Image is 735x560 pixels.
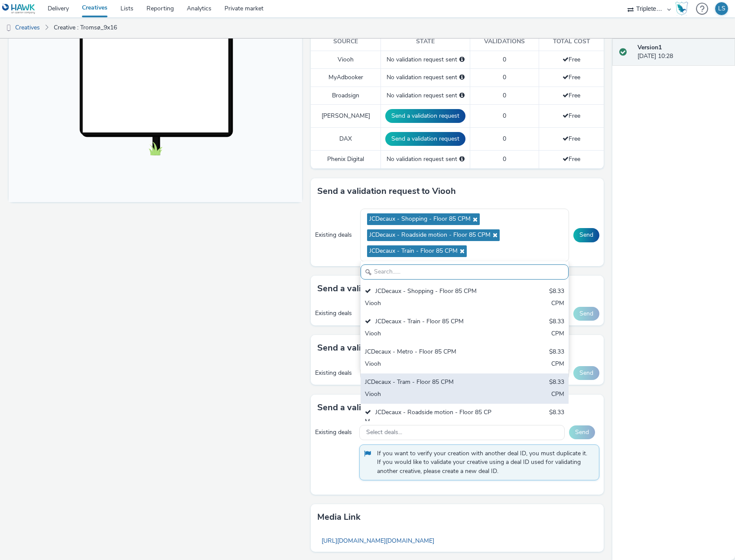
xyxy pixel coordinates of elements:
[503,91,506,100] span: 0
[385,73,465,82] div: No validation request sent
[551,390,564,400] div: CPM
[49,17,121,38] a: Creative : Tromsø_9x16
[675,2,692,16] a: Hawk Academy
[385,109,465,123] button: Send a validation request
[311,69,381,87] td: MyAdbooker
[563,91,580,100] span: Free
[4,24,13,32] img: dooh
[311,51,381,68] td: Viooh
[2,3,36,14] img: undefined Logo
[563,73,580,81] span: Free
[573,366,599,380] button: Send
[637,43,662,51] strong: Version 1
[549,408,564,426] div: $8.33
[503,155,506,163] span: 0
[385,55,465,64] div: No validation request sent
[503,135,506,143] span: 0
[539,33,604,51] th: Total cost
[317,532,439,549] a: [URL][DOMAIN_NAME][DOMAIN_NAME]
[470,33,539,51] th: Validations
[563,155,580,163] span: Free
[366,429,402,436] span: Select deals...
[311,128,381,151] td: DAX
[365,378,496,388] div: JCDecaux - Tram - Floor 85 CPM
[385,91,465,100] div: No validation request sent
[503,55,506,64] span: 0
[315,428,355,437] div: Existing deals
[503,112,506,120] span: 0
[549,317,564,327] div: $8.33
[315,231,356,239] div: Existing deals
[551,299,564,309] div: CPM
[377,449,590,476] span: If you want to verify your creation with another deal ID, you must duplicate it. If you would lik...
[361,264,569,280] input: Search......
[317,401,488,414] h3: Send a validation request to Phenix Digital
[563,55,580,64] span: Free
[549,378,564,388] div: $8.33
[569,425,595,439] button: Send
[365,287,496,297] div: JCDecaux - Shopping - Floor 85 CPM
[385,132,465,146] button: Send a validation request
[365,299,496,309] div: Viooh
[573,228,599,242] button: Send
[311,33,381,51] th: Source
[315,369,356,377] div: Existing deals
[317,511,361,524] h3: Media link
[369,232,491,239] span: JCDecaux - Roadside motion - Floor 85 CPM
[311,87,381,104] td: Broadsign
[718,2,725,15] div: LS
[551,329,564,339] div: CPM
[563,135,580,143] span: Free
[369,216,471,223] span: JCDecaux - Shopping - Floor 85 CPM
[311,105,381,128] td: [PERSON_NAME]
[317,341,485,354] h3: Send a validation request to MyAdbooker
[385,155,465,164] div: No validation request sent
[311,151,381,168] td: Phenix Digital
[317,185,456,198] h3: Send a validation request to Viooh
[369,248,458,255] span: JCDecaux - Train - Floor 85 CPM
[365,408,496,426] div: JCDecaux - Roadside motion - Floor 85 CPM
[459,73,465,82] div: Please select a deal below and click on Send to send a validation request to MyAdbooker.
[365,360,496,370] div: Viooh
[549,348,564,357] div: $8.33
[551,360,564,370] div: CPM
[675,2,688,16] img: Hawk Academy
[459,91,465,100] div: Please select a deal below and click on Send to send a validation request to Broadsign.
[563,112,580,120] span: Free
[637,43,728,61] div: [DATE] 10:28
[503,73,506,81] span: 0
[317,282,474,295] h3: Send a validation request to Broadsign
[365,317,496,327] div: JCDecaux - Train - Floor 85 CPM
[365,348,496,357] div: JCDecaux - Metro - Floor 85 CPM
[365,329,496,339] div: Viooh
[573,307,599,321] button: Send
[549,287,564,297] div: $8.33
[459,155,465,164] div: Please select a deal below and click on Send to send a validation request to Phenix Digital.
[315,309,356,318] div: Existing deals
[459,55,465,64] div: Please select a deal below and click on Send to send a validation request to Viooh.
[381,33,470,51] th: State
[365,390,496,400] div: Viooh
